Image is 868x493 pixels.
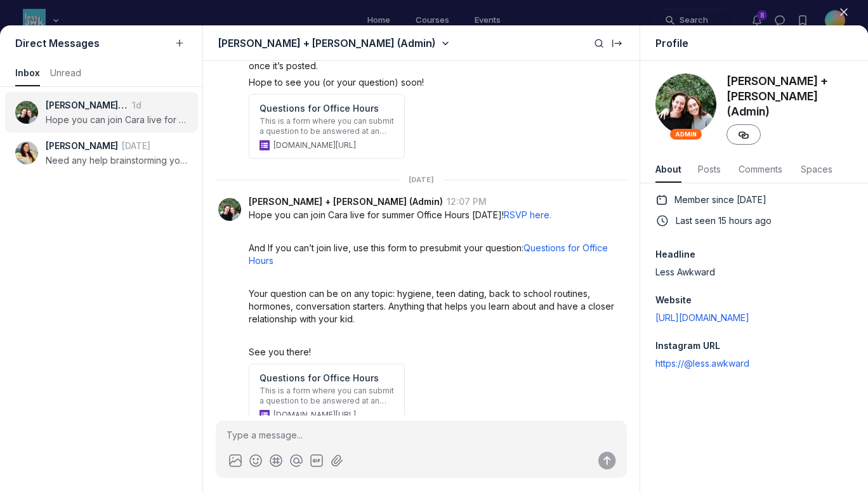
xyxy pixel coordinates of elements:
[15,67,40,79] span: Inbox
[591,36,607,51] button: Search messages
[247,452,265,470] button: Add image
[227,452,244,470] button: Add image
[260,386,394,406] div: This is a form where you can submit a question to be answered at an upcoming Office Hours. You ha...
[799,157,834,183] button: Spaces
[50,61,83,86] button: Unread
[15,37,100,49] span: Direct Messages
[655,294,692,306] span: Website
[737,163,784,176] span: Comments
[727,124,761,145] button: Copy link to profile
[249,287,614,325] p: Your question can be on any topic: hygiene, teen dating, back to school routines, hormones, conve...
[655,339,720,352] span: Instagram URL
[5,92,198,132] button: [PERSON_NAME] + [PERSON_NAME] (Admin)1dHope you can join Cara live for summer Office Hours [DATE]...
[249,364,405,428] a: Questions for Office HoursThis is a form where you can submit a question to be answered at an upc...
[328,452,346,470] button: Attach files
[260,372,394,385] div: Questions for Office Hours
[46,154,188,167] p: Need any help brainstorming your intro? Or navigating anything in the new spaces?
[655,248,695,261] span: Headline
[50,67,83,79] div: Unread
[46,114,188,126] p: Hope you can join Cara live for summer Office Hours [DATE]! RSVP here.And If you can’t join live,...
[260,116,394,136] div: This is a form where you can submit a question to be answered at an upcoming Office Hours. You ha...
[674,194,766,206] p: Member since [DATE]
[267,452,285,470] button: Link to a post, event, lesson, or space
[249,209,614,221] p: Hope you can join Cara live for summer Office Hours [DATE]!
[287,452,305,470] button: Add mention
[655,358,749,369] a: https://@less.awkward
[218,37,435,49] h1: [PERSON_NAME] + [PERSON_NAME] (Admin)
[504,209,551,220] a: RSVP here.
[132,100,141,110] time: 1d
[612,38,624,51] svg: Collapse the railbar
[447,195,487,208] button: 12:07 PM
[655,266,715,279] span: Less Awkward
[5,133,198,173] button: [PERSON_NAME][DATE]Need any help brainstorming your intro? Or navigating anything in the new spaces?
[697,163,721,176] span: Posts
[249,195,443,208] button: [PERSON_NAME] + [PERSON_NAME] (Admin)
[655,37,688,49] h2: Profile
[737,157,784,183] button: Comments
[249,76,614,89] p: Hope to see you (or your question) soon!
[15,61,40,86] button: Inbox
[260,102,394,115] div: Questions for Office Hours
[727,74,853,119] h3: [PERSON_NAME] + [PERSON_NAME] (Admin)
[598,452,616,470] button: Send message
[399,171,444,188] span: [DATE]
[218,34,452,52] button: [PERSON_NAME] + [PERSON_NAME] (Admin)
[172,36,187,51] button: New message
[273,140,394,150] div: [DOMAIN_NAME][URL]
[273,410,394,420] div: [DOMAIN_NAME][URL]
[249,242,614,267] p: And If you can’t join live, use this form to presubmit your question:
[676,214,772,227] p: Last seen 15 hours ago
[670,129,702,140] div: Admin
[612,36,624,51] button: Collapse the railbar
[249,94,405,159] a: Questions for Office HoursThis is a form where you can submit a question to be answered at an upc...
[122,140,150,151] time: [DATE]
[249,346,614,358] p: See you there!
[799,163,834,176] span: Spaces
[46,140,118,152] p: [PERSON_NAME]
[308,452,325,470] button: Add GIF
[655,163,681,176] span: About
[655,312,749,323] a: [URL][DOMAIN_NAME]
[655,157,681,183] button: About
[697,157,721,183] button: Posts
[46,99,128,112] p: [PERSON_NAME] + [PERSON_NAME] (Admin)
[218,198,241,221] button: Open Cara + Vanessa (Admin)'s profile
